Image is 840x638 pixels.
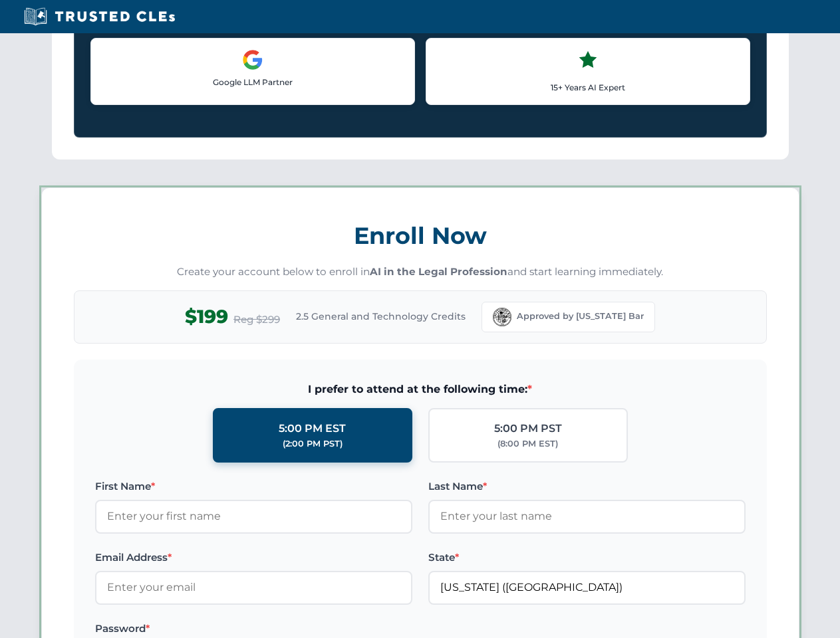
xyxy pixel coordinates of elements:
label: Last Name [428,478,746,494]
input: Enter your first name [95,500,412,533]
label: Password [95,621,412,637]
div: (8:00 PM EST) [497,437,558,451]
label: Email Address [95,550,412,566]
p: 15+ Years AI Expert [437,81,739,94]
span: Approved by [US_STATE] Bar [517,310,644,323]
p: Google LLM Partner [102,76,404,88]
div: (2:00 PM PST) [283,437,343,451]
span: 2.5 General and Technology Credits [296,309,466,324]
label: First Name [95,478,412,494]
span: $199 [185,302,228,332]
input: Enter your email [95,571,412,604]
span: Reg $299 [233,312,280,328]
h3: Enroll Now [74,215,767,257]
strong: AI in the Legal Profession [370,265,507,278]
input: Enter your last name [428,500,746,533]
div: 5:00 PM EST [279,420,346,437]
img: Trusted CLEs [20,7,179,27]
img: Google [242,49,263,70]
div: 5:00 PM PST [494,420,562,437]
img: Florida Bar [493,308,511,326]
input: Florida (FL) [428,571,746,604]
span: I prefer to attend at the following time: [95,381,746,398]
label: State [428,550,746,566]
p: Create your account below to enroll in and start learning immediately. [74,265,767,280]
